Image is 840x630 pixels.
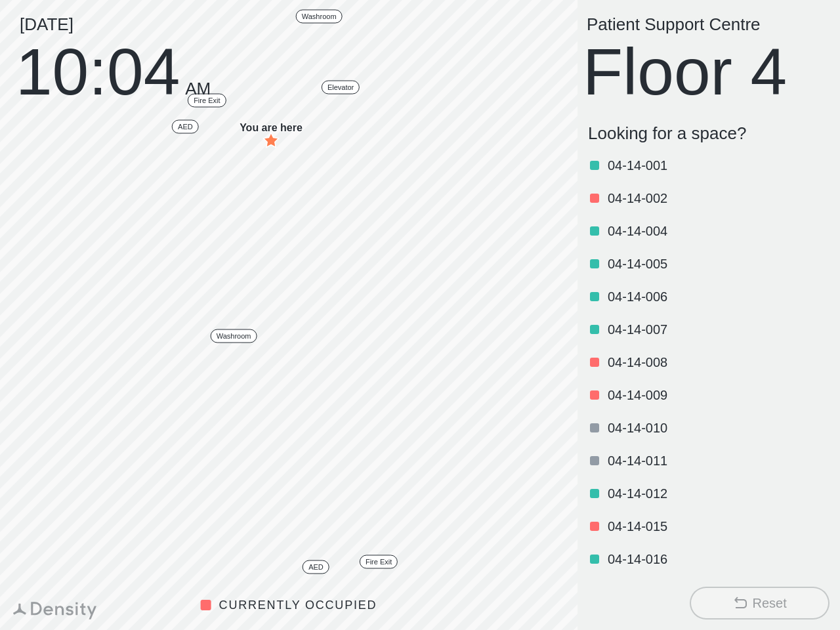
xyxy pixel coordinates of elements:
[608,157,827,173] p: 04 - 14 - 001
[608,190,827,206] p: 04 - 14 - 002
[690,587,829,619] button: Reset
[608,289,827,304] p: 04 - 14 - 006
[608,420,827,436] p: 04 - 14 - 010
[608,354,827,370] p: 04 - 14 - 008
[608,551,827,567] p: 04 - 14 - 016
[608,322,827,337] p: 04 - 14 - 007
[608,518,827,534] p: 04 - 14 - 015
[608,223,827,239] p: 04 - 14 - 004
[608,453,827,469] p: 04 - 14 - 011
[608,387,827,403] p: 04 - 14 - 009
[608,256,827,272] p: 04 - 14 - 005
[752,594,786,612] div: Reset
[588,123,829,144] p: Looking for a space?
[608,486,827,501] p: 04 - 14 - 012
